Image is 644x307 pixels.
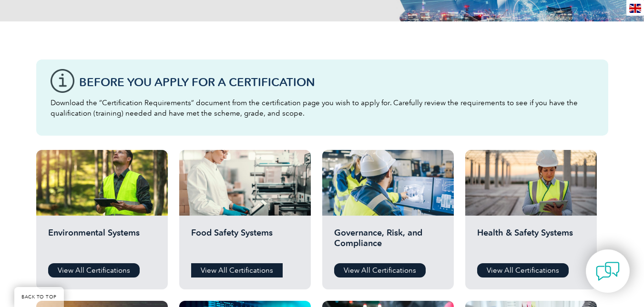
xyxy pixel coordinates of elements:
a: View All Certifications [477,263,569,277]
a: View All Certifications [48,263,140,277]
h2: Environmental Systems [48,228,156,256]
img: contact-chat.png [596,259,620,283]
h2: Food Safety Systems [191,228,299,256]
a: View All Certifications [191,263,283,277]
p: Download the “Certification Requirements” document from the certification page you wish to apply ... [51,98,594,119]
a: View All Certifications [334,263,426,277]
h2: Health & Safety Systems [477,228,585,256]
img: en [629,4,641,13]
h3: Before You Apply For a Certification [79,76,594,88]
a: BACK TO TOP [14,287,64,307]
h2: Governance, Risk, and Compliance [334,228,442,256]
